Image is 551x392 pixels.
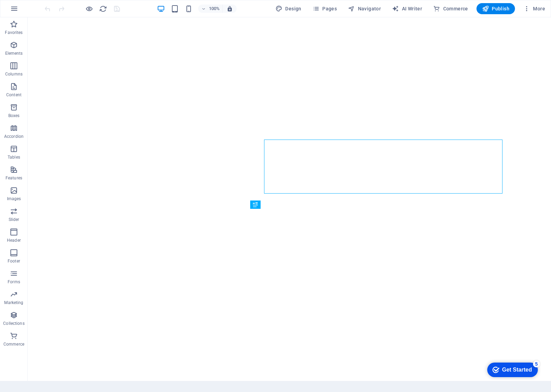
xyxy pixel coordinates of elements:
[7,238,21,243] p: Header
[313,5,337,12] span: Pages
[6,3,56,18] div: Get Started 5 items remaining, 0% complete
[51,1,58,8] div: 5
[348,5,381,12] span: Navigator
[8,258,20,264] p: Footer
[227,6,233,12] i: On resize automatically adjust zoom level to fit chosen device.
[275,5,301,12] span: Design
[521,3,548,14] button: More
[345,3,384,14] button: Navigator
[198,5,223,13] button: 100%
[273,3,304,14] div: Design (Ctrl+Alt+Y)
[6,175,22,181] p: Features
[5,71,23,77] p: Columns
[5,51,23,56] p: Elements
[7,196,21,202] p: Images
[476,3,515,14] button: Publish
[6,92,21,98] p: Content
[310,3,340,14] button: Pages
[99,5,107,13] button: reload
[8,113,20,118] p: Boxes
[392,5,422,12] span: AI Writer
[5,30,23,35] p: Favorites
[3,341,24,347] p: Commerce
[430,3,471,14] button: Commerce
[8,279,20,285] p: Forms
[99,5,107,13] i: Reload page
[20,8,50,14] div: Get Started
[8,154,20,160] p: Tables
[4,134,24,139] p: Accordion
[433,5,468,12] span: Commerce
[3,321,24,326] p: Collections
[482,5,509,12] span: Publish
[209,5,220,13] h6: 100%
[389,3,425,14] button: AI Writer
[9,217,19,222] p: Slider
[85,5,93,13] button: Click here to leave preview mode and continue editing
[523,5,545,12] span: More
[4,300,23,305] p: Marketing
[273,3,304,14] button: Design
